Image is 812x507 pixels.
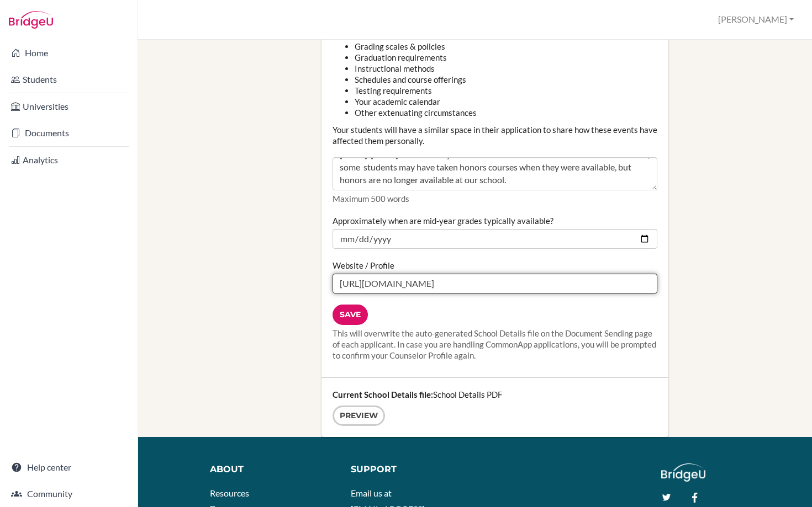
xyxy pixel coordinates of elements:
[355,63,657,74] li: Instructional methods
[210,463,334,476] div: About
[9,11,53,29] img: Bridge-U
[321,378,668,437] div: School Details PDF
[333,328,657,361] div: This will overwrite the auto-generated School Details file on the Document Sending page of each a...
[355,85,657,96] li: Testing requirements
[333,215,553,226] label: Approximately when are mid-year grades typically available?
[2,122,135,144] a: Documents
[2,95,135,118] a: Universities
[351,463,467,476] div: Support
[333,193,657,204] p: Maximum 500 words
[2,149,135,171] a: Analytics
[355,96,657,107] li: Your academic calendar
[355,107,657,118] li: Other extenuating circumstances
[2,483,135,505] a: Community
[333,305,368,325] input: Save
[2,456,135,478] a: Help center
[333,389,433,399] strong: Current School Details file:
[355,41,657,52] li: Grading scales & policies
[661,463,706,482] img: logo_white@2x-f4f0deed5e89b7ecb1c2cc34c3e3d731f90f0f143d5ea2071677605dd97b5244.png
[713,9,799,30] button: [PERSON_NAME]
[333,260,394,271] label: Website / Profile
[2,42,135,64] a: Home
[355,52,657,63] li: Graduation requirements
[210,488,249,498] a: Resources
[333,157,657,190] textarea: [DATE]-[DATE] was the last year in which ANS offered Honors courses. Therefore, some students may...
[355,74,657,85] li: Schedules and course offerings
[333,405,385,426] a: Preview
[2,68,135,90] a: Students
